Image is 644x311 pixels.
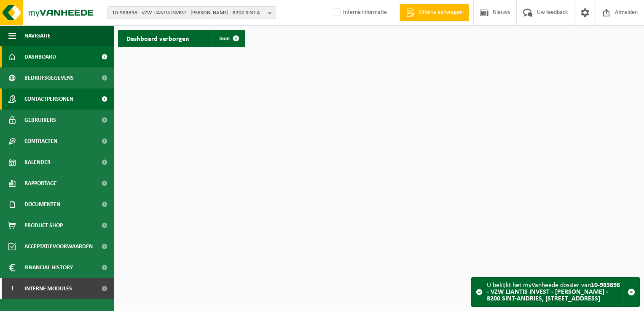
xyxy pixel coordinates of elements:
[24,110,56,131] span: Gebruikers
[487,282,620,302] strong: 10-983898 - VZW LIANTIS INVEST - [PERSON_NAME] - 8200 SINT-ANDRIES, [STREET_ADDRESS]
[24,236,93,257] span: Acceptatievoorwaarden
[112,7,265,19] span: 10-983898 - VZW LIANTIS INVEST - [PERSON_NAME] - 8200 SINT-ANDRIES, [STREET_ADDRESS]
[24,88,73,110] span: Contactpersonen
[24,131,57,152] span: Contracten
[331,6,387,19] label: Interne informatie
[417,8,465,17] span: Offerte aanvragen
[24,278,72,299] span: Interne modules
[24,67,74,88] span: Bedrijfsgegevens
[400,4,469,21] a: Offerte aanvragen
[24,152,51,173] span: Kalender
[24,215,63,236] span: Product Shop
[8,278,16,299] span: I
[24,173,57,194] span: Rapportage
[219,36,230,41] span: Toon
[24,257,73,278] span: Financial History
[24,194,60,215] span: Documenten
[24,46,56,67] span: Dashboard
[487,278,623,306] div: U bekijkt het myVanheede dossier van
[212,30,244,47] a: Toon
[118,30,198,46] h2: Dashboard verborgen
[107,6,276,19] button: 10-983898 - VZW LIANTIS INVEST - [PERSON_NAME] - 8200 SINT-ANDRIES, [STREET_ADDRESS]
[24,25,51,46] span: Navigatie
